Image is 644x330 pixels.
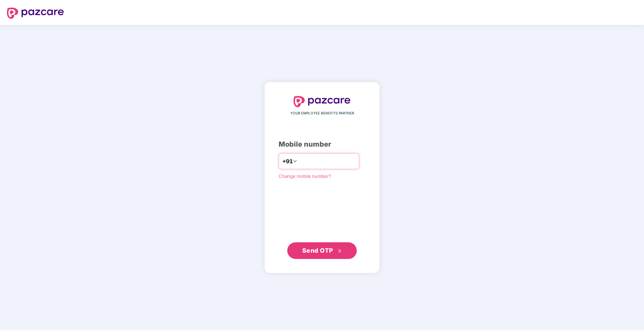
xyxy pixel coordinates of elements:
[282,157,293,166] span: +91
[302,247,333,254] span: Send OTP
[7,8,64,19] img: logo
[287,242,357,259] button: Send OTPdouble-right
[290,111,354,116] span: YOUR EMPLOYEE BENEFITS PARTNER
[279,139,365,150] div: Mobile number
[279,173,331,179] a: Change mobile number?
[294,96,350,107] img: logo
[338,249,342,253] span: double-right
[293,159,297,163] span: down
